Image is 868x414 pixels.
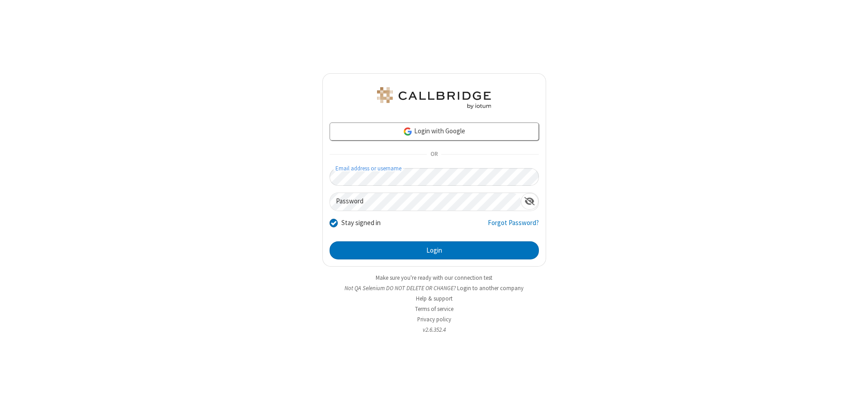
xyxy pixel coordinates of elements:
a: Make sure you're ready with our connection test [376,274,492,282]
img: QA Selenium DO NOT DELETE OR CHANGE [375,87,493,109]
a: Forgot Password? [488,218,539,235]
label: Stay signed in [341,218,381,228]
div: Show password [521,193,538,210]
a: Help & support [416,295,453,302]
li: v2.6.352.4 [322,325,546,334]
a: Login with Google [330,122,539,141]
input: Email address or username [330,168,539,186]
button: Login to another company [457,284,524,292]
span: OR [427,148,441,161]
li: Not QA Selenium DO NOT DELETE OR CHANGE? [322,284,546,292]
a: Privacy policy [417,315,451,323]
img: google-icon.png [403,127,413,136]
a: Terms of service [415,305,453,313]
button: Login [330,241,539,259]
input: Password [330,193,521,211]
